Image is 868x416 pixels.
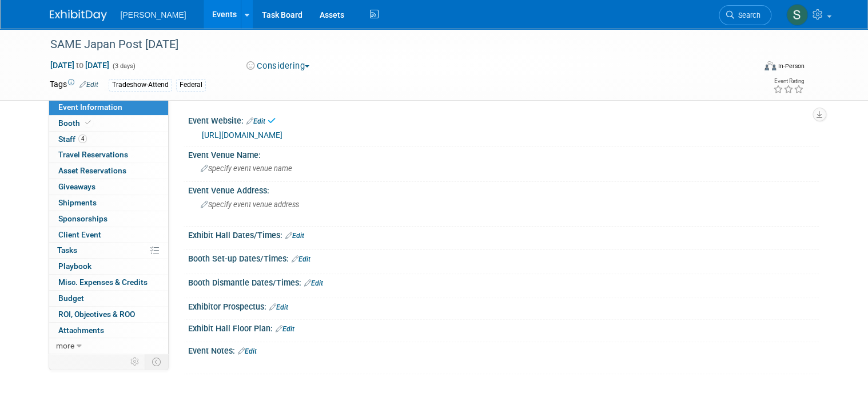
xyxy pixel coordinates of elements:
[49,179,168,195] a: Giveaways
[49,195,168,211] a: Shipments
[58,102,122,112] span: Event Information
[58,230,101,239] span: Client Event
[292,255,310,263] a: Edit
[112,62,136,70] span: (3 days)
[734,11,761,19] span: Search
[58,134,87,144] span: Staff
[49,211,168,227] a: Sponsorships
[49,243,168,258] a: Tasks
[58,150,128,159] span: Travel Reservations
[276,325,294,333] a: Edit
[786,4,808,26] img: Sharon Aurelio
[188,146,819,161] div: Event Venue Name:
[269,303,288,311] a: Edit
[778,62,805,70] div: In-Person
[238,347,257,355] a: Edit
[693,60,805,77] div: Event Format
[56,341,74,350] span: more
[242,60,314,72] button: Considering
[46,34,740,55] div: SAME Japan Post [DATE]
[58,262,91,271] span: Playbook
[145,354,168,369] td: Toggle Event Tabs
[58,310,135,319] span: ROI, Objectives & ROO
[58,326,104,335] span: Attachments
[49,163,168,179] a: Asset Reservations
[188,227,819,241] div: Exhibit Hall Dates/Times:
[49,100,168,115] a: Event Information
[58,278,148,287] span: Misc. Expenses & Credits
[50,10,107,21] img: ExhibitDay
[58,118,93,128] span: Booth
[201,200,299,209] span: Specify event venue address
[85,120,91,126] i: Booth reservation complete
[58,166,126,175] span: Asset Reservations
[202,130,282,140] a: [URL][DOMAIN_NAME]
[176,79,206,91] div: Federal
[57,245,77,255] span: Tasks
[58,294,84,303] span: Budget
[125,354,145,369] td: Personalize Event Tab Strip
[188,298,819,313] div: Exhibitor Prospectus:
[49,307,168,322] a: ROI, Objectives & ROO
[188,182,819,196] div: Event Venue Address:
[58,182,95,191] span: Giveaways
[49,116,168,131] a: Booth
[50,60,110,70] span: [DATE] [DATE]
[773,78,804,84] div: Event Rating
[304,279,323,287] a: Edit
[188,320,819,335] div: Exhibit Hall Floor Plan:
[49,338,168,354] a: more
[49,132,168,147] a: Staff4
[49,227,168,243] a: Client Event
[50,78,98,92] td: Tags
[246,117,265,125] a: Edit
[78,134,87,143] span: 4
[49,275,168,290] a: Misc. Expenses & Credits
[719,5,771,25] a: Search
[58,198,97,207] span: Shipments
[188,342,819,357] div: Event Notes:
[49,259,168,274] a: Playbook
[188,112,819,127] div: Event Website:
[49,147,168,163] a: Travel Reservations
[188,250,819,265] div: Booth Set-up Dates/Times:
[58,214,107,223] span: Sponsorships
[285,232,304,240] a: Edit
[79,81,98,89] a: Edit
[201,164,292,173] span: Specify event venue name
[188,274,819,289] div: Booth Dismantle Dates/Times:
[49,291,168,306] a: Budget
[765,61,776,70] img: Format-Inperson.png
[121,10,186,19] span: [PERSON_NAME]
[49,323,168,338] a: Attachments
[74,61,85,70] span: to
[109,79,172,91] div: Tradeshow-Attend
